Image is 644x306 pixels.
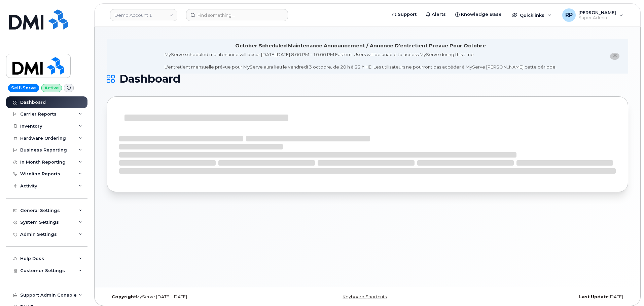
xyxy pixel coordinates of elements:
a: Keyboard Shortcuts [343,294,387,299]
div: MyServe [DATE]–[DATE] [107,294,281,300]
span: Dashboard [119,74,180,84]
strong: Copyright [112,294,136,299]
button: close notification [610,53,619,60]
div: MyServe scheduled maintenance will occur [DATE][DATE] 8:00 PM - 10:00 PM Eastern. Users will be u... [165,51,557,70]
div: October Scheduled Maintenance Announcement / Annonce D'entretient Prévue Pour Octobre [235,42,486,49]
div: [DATE] [454,294,628,300]
strong: Last Update [579,294,609,299]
